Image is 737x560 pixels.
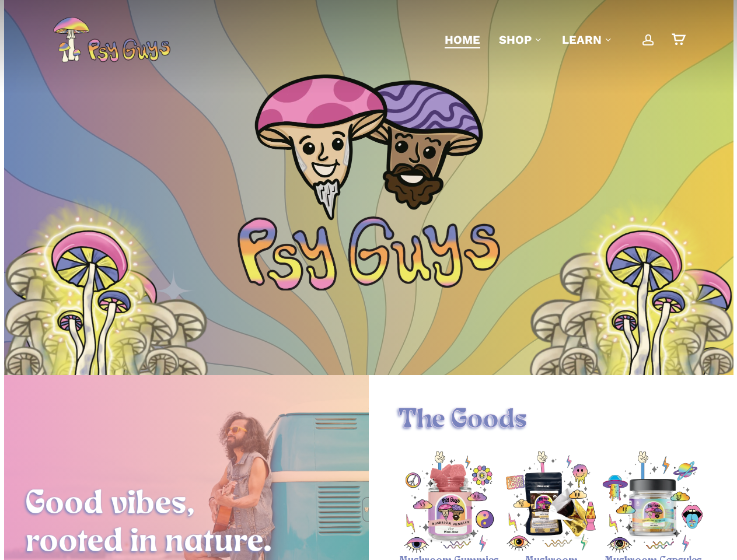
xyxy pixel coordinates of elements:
[252,59,485,234] img: PsyGuys Heads Logo
[4,206,179,386] img: Illustration of a cluster of tall mushrooms with light caps and dark gills, viewed from below.
[398,404,704,437] h1: The Goods
[562,32,613,48] a: Learn
[500,451,602,553] img: Psy Guys mushroom chocolate packaging with psychedelic designs.
[602,451,704,553] img: Psychedelic mushroom capsules with colorful illustrations.
[499,32,543,48] a: Shop
[53,16,170,63] img: PsyGuys
[558,206,733,386] img: Illustration of a cluster of tall mushrooms with light caps and dark gills, viewed from below.
[237,216,500,290] img: Psychedelic PsyGuys Text Logo
[672,33,684,46] a: Cart
[19,194,165,404] img: Colorful psychedelic mushrooms with pink, blue, and yellow patterns on a glowing yellow background.
[445,33,480,47] span: Home
[562,33,602,47] span: Learn
[500,451,602,553] a: Magic Mushroom Chocolate Bar
[33,253,208,433] img: Illustration of a cluster of tall mushrooms with light caps and dark gills, viewed from below.
[573,194,719,404] img: Colorful psychedelic mushrooms with pink, blue, and yellow patterns on a glowing yellow background.
[499,33,532,47] span: Shop
[398,451,500,553] img: Psychedelic mushroom gummies with vibrant icons and symbols.
[529,253,704,433] img: Illustration of a cluster of tall mushrooms with light caps and dark gills, viewed from below.
[445,32,480,48] a: Home
[602,451,704,553] a: Magic Mushroom Capsules
[398,451,500,553] a: Psychedelic Mushroom Gummies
